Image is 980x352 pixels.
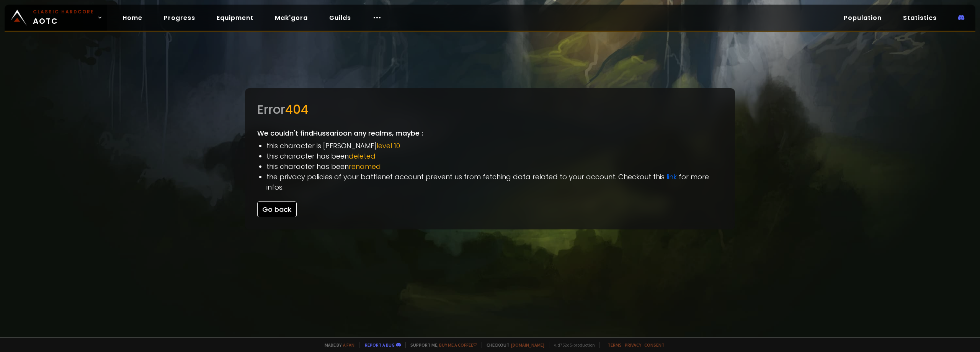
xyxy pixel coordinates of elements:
[838,10,888,26] a: Population
[511,342,544,348] a: [DOMAIN_NAME]
[349,151,376,161] span: deleted
[320,342,354,348] span: Made by
[405,342,477,348] span: Support me,
[266,172,723,192] li: the privacy policies of your battlenet account prevent us from fetching data related to your acco...
[266,161,723,172] li: this character has been
[439,342,477,348] a: Buy me a coffee
[5,5,107,31] a: Classic HardcoreAOTC
[33,8,94,15] small: Classic Hardcore
[608,342,622,348] a: Terms
[257,100,723,119] div: Error
[897,10,943,26] a: Statistics
[158,10,201,26] a: Progress
[625,342,641,348] a: Privacy
[343,342,354,348] a: a fan
[323,10,357,26] a: Guilds
[116,10,149,26] a: Home
[365,342,395,348] a: Report a bug
[377,141,400,151] span: level 10
[211,10,260,26] a: Equipment
[257,205,297,214] a: Go back
[257,201,297,217] button: Go back
[33,8,94,27] span: AOTC
[482,342,544,348] span: Checkout
[266,141,723,151] li: this character is [PERSON_NAME]
[269,10,314,26] a: Mak'gora
[549,342,595,348] span: v. d752d5 - production
[245,88,735,229] div: We couldn't find Hussario on any realms, maybe :
[644,342,665,348] a: Consent
[266,151,723,161] li: this character has been
[349,162,381,171] span: renamed
[285,101,309,118] span: 404
[666,172,677,182] a: link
